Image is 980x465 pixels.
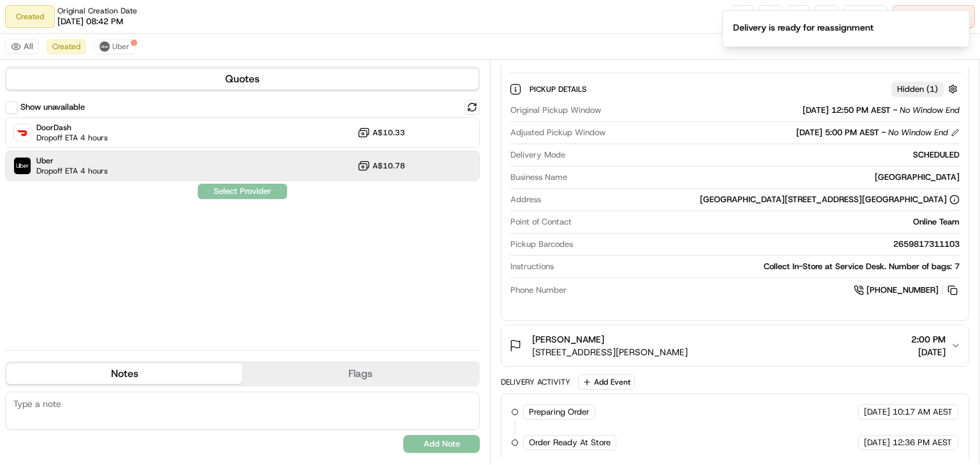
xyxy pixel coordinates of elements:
button: [PERSON_NAME][STREET_ADDRESS][PERSON_NAME]2:00 PM[DATE] [501,325,969,366]
div: [GEOGRAPHIC_DATA] [572,172,960,183]
span: No Window End [888,127,948,138]
button: All [5,39,39,54]
span: Phone Number [510,284,567,296]
span: Address [510,194,541,205]
button: Notes [6,364,242,384]
div: 2659817311103 [578,239,960,250]
a: [PHONE_NUMBER] [854,283,960,297]
span: Dropoff ETA 4 hours [36,166,108,176]
span: 12:36 PM AEST [893,437,952,448]
span: [DATE] [864,437,890,448]
span: Delivery Mode [510,149,565,161]
span: Uber [36,156,108,166]
div: Online Team [577,216,960,228]
span: - [882,127,886,138]
span: Pickup Barcodes [510,239,573,250]
span: - [893,105,897,116]
span: [DATE] 08:42 PM [57,16,123,27]
span: Adjusted Pickup Window [510,127,605,138]
span: DoorDash [36,122,108,133]
button: Hidden (1) [891,81,961,97]
button: Quotes [6,69,479,89]
span: No Window End [900,105,960,116]
span: Dropoff ETA 4 hours [36,133,108,143]
label: Show unavailable [20,101,85,113]
button: Add Event [578,374,635,390]
span: [STREET_ADDRESS][PERSON_NAME] [532,346,688,358]
span: Order Ready At Store [529,437,611,448]
div: Delivery Activity [501,377,570,387]
span: [DATE] 5:00 PM AEST [796,127,879,138]
span: Original Pickup Window [510,105,601,116]
span: [PHONE_NUMBER] [866,284,939,296]
span: Preparing Order [529,406,590,418]
span: 2:00 PM [911,333,946,346]
span: Uber [112,41,130,52]
span: Hidden ( 1 ) [897,84,938,95]
span: [DATE] 12:50 PM AEST [803,105,891,116]
button: Uber [94,39,135,54]
span: Instructions [510,261,554,272]
div: Collect In-Store at Service Desk. Number of bags: 7 [559,261,960,272]
span: [DATE] [864,406,890,418]
img: Uber [14,158,31,174]
img: uber-new-logo.jpeg [100,41,110,52]
span: 10:17 AM AEST [893,406,953,418]
span: Point of Contact [510,216,572,228]
span: Created [52,41,80,52]
span: A$10.33 [373,128,405,138]
span: [DATE] [911,346,946,358]
button: Flags [242,364,479,384]
span: Pickup Details [530,84,589,94]
div: [GEOGRAPHIC_DATA][STREET_ADDRESS][GEOGRAPHIC_DATA] [700,194,960,205]
div: SCHEDULED [570,149,960,161]
button: A$10.78 [357,159,405,172]
button: Created [47,39,86,54]
button: A$10.33 [357,126,405,139]
span: Original Creation Date [57,6,137,16]
div: Delivery is ready for reassignment [733,21,873,34]
span: [PERSON_NAME] [532,333,604,346]
img: DoorDash [14,124,31,141]
span: A$10.78 [373,161,405,171]
span: Business Name [510,172,567,183]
